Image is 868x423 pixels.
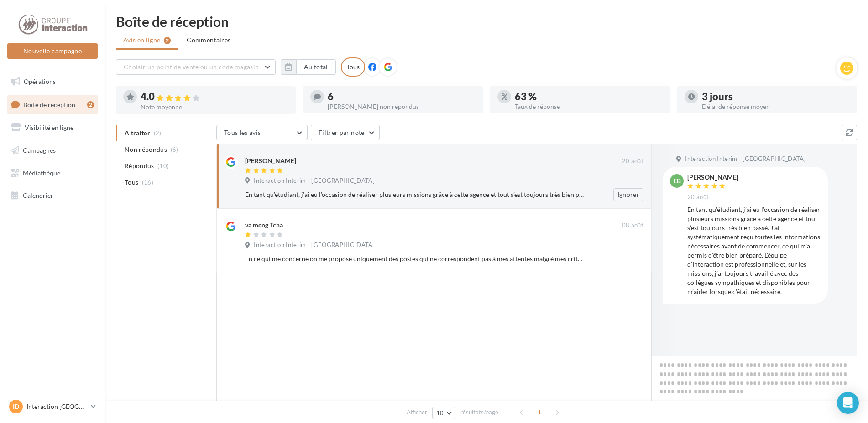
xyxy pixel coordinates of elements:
a: Opérations [5,72,99,91]
a: Boîte de réception2 [5,95,99,114]
span: ID [13,402,19,411]
span: Choisir un point de vente ou un code magasin [124,63,259,71]
span: résultats/page [460,408,498,417]
div: En tant qu’étudiant, j’ai eu l’occasion de réaliser plusieurs missions grâce à cette agence et to... [245,190,584,199]
a: Visibilité en ligne [5,118,99,137]
button: Au total [281,59,336,75]
div: Taux de réponse [515,103,663,110]
div: 4.0 [141,92,288,102]
div: va meng Tcha [245,221,283,230]
a: Campagnes [5,141,99,160]
button: Au total [296,59,336,75]
span: Répondus [125,161,154,170]
a: Calendrier [5,186,99,205]
span: Commentaires [187,36,230,45]
span: Interaction Interim - [GEOGRAPHIC_DATA] [254,241,375,249]
span: 10 [436,409,444,417]
span: Afficher [407,408,427,417]
span: Tous les avis [224,129,261,136]
span: Interaction Interim - [GEOGRAPHIC_DATA] [254,177,375,185]
a: ID Interaction [GEOGRAPHIC_DATA] [7,398,98,415]
span: Boîte de réception [23,100,75,108]
span: Tous [125,178,138,187]
div: Open Intercom Messenger [837,392,859,414]
span: eb [673,176,681,186]
div: En ce qui me concerne on me propose uniquement des postes qui ne correspondent pas à mes attentes... [245,254,584,263]
span: Calendrier [23,191,53,199]
div: 63 % [515,92,663,102]
span: 1 [532,405,547,419]
div: Délai de réponse moyen [702,103,850,110]
button: Tous les avis [216,125,308,140]
span: Campagnes [23,146,56,154]
span: 08 août [622,222,643,230]
div: 2 [87,101,94,108]
div: En tant qu’étudiant, j’ai eu l’occasion de réaliser plusieurs missions grâce à cette agence et to... [687,205,821,296]
p: Interaction [GEOGRAPHIC_DATA] [26,402,87,411]
button: Nouvelle campagne [7,43,98,59]
span: Non répondus [125,145,167,154]
button: Choisir un point de vente ou un code magasin [116,59,276,75]
div: 6 [328,92,476,102]
button: Ignorer [613,188,643,201]
span: 20 août [622,157,643,165]
div: [PERSON_NAME] [687,174,738,181]
span: 20 août [687,193,709,201]
a: Médiathèque [5,164,99,183]
div: Tous [341,57,365,77]
span: Visibilité en ligne [25,124,73,131]
span: Médiathèque [23,169,60,176]
span: Opérations [24,77,56,85]
span: Interaction Interim - [GEOGRAPHIC_DATA] [685,155,806,163]
div: 3 jours [702,92,850,102]
span: (16) [142,179,153,186]
span: (6) [171,146,178,153]
div: [PERSON_NAME] [245,156,296,165]
span: (10) [157,162,169,170]
button: 10 [432,407,455,419]
div: Note moyenne [141,104,288,110]
div: Boîte de réception [116,15,857,28]
div: [PERSON_NAME] non répondus [328,103,476,110]
button: Filtrer par note [311,125,380,140]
